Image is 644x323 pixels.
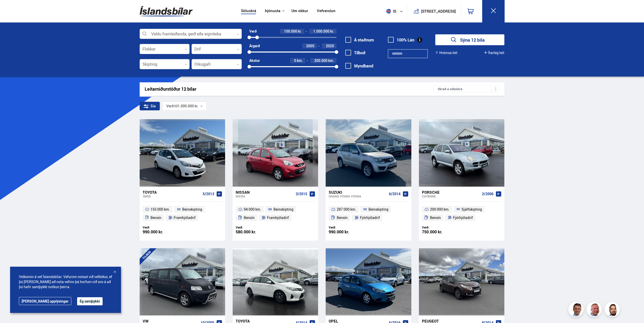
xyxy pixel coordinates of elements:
[345,64,373,68] label: Myndband
[453,215,473,221] span: Fjórhjóladrif
[587,303,602,318] img: siFngHWaQ9KaOqBr.png
[143,190,201,194] div: Toyota
[482,192,494,196] span: 2/2006
[182,206,202,212] span: Beinskipting
[174,215,196,221] span: Framhjóladrif
[313,29,329,34] span: 1.000.000
[150,215,161,221] span: Bensín
[329,226,369,229] div: Verð:
[422,194,480,198] div: Cayenne
[294,58,296,63] span: 0
[345,51,365,55] label: Tilboð
[178,104,198,108] span: 1.000.000 kr.
[435,51,457,55] button: Hreinsa leit
[360,215,380,221] span: Fjórhjóladrif
[423,9,454,13] button: [STREET_ADDRESS]
[389,192,401,196] span: 6/2014
[19,274,112,289] span: Velkomin á vef Íslandsbílar. Vefurinn notast við vefkökur, ef þú [PERSON_NAME] að nota vefinn þá ...
[244,215,255,221] span: Bensín
[388,38,414,42] label: 100% Lán
[430,215,441,221] span: Bensín
[345,38,374,42] label: Á staðnum
[77,297,103,305] button: Ég samþykki
[422,190,480,194] div: Porsche
[273,206,293,212] span: Beinskipting
[140,102,160,110] div: Sía
[19,297,71,305] a: [PERSON_NAME] upplýsingar
[314,58,327,63] span: 200.000
[435,34,504,45] button: Sýna 12 bíla
[329,194,387,198] div: Grand Vitara VITARA
[605,303,621,318] img: nhp88E3Fdnt1Opn2.png
[330,29,334,33] span: kr.
[296,192,307,196] span: 3/2015
[569,303,584,318] img: FbJEzSuNWCJXmdc-.webp
[369,206,388,212] span: Beinskipting
[140,3,193,19] img: G0Ugv5HjCgRt.svg
[267,215,289,221] span: Framhjóladrif
[337,215,348,221] span: Bensín
[419,187,504,241] a: Porsche Cayenne 2/2006 200 000 km. Sjálfskipting Bensín Fjórhjóladrif Verð: 750.000 kr.
[422,230,462,234] div: 750.000 kr.
[143,194,201,198] div: Yaris
[150,206,170,212] span: 155 000 km.
[329,190,387,194] div: Suzuki
[244,206,261,212] span: 94 000 km.
[241,9,256,14] a: Söluskrá
[140,187,225,241] a: Toyota Yaris 5/2013 155 000 km. Beinskipting Bensín Framhjóladrif Verð: 990.000 kr.
[434,86,499,92] div: Skráð á söluskrá
[462,206,482,212] span: Sjálfskipting
[484,51,504,55] button: Ítarleg leit
[236,230,275,234] div: 580.000 kr.
[249,44,260,48] div: Árgerð
[233,187,318,241] a: Nissan Micra 3/2015 94 000 km. Beinskipting Bensín Framhjóladrif Verð: 580.000 kr.
[203,192,214,196] span: 5/2013
[306,43,314,48] span: 2005
[145,86,434,92] div: Leitarniðurstöður 12 bílar
[236,190,294,194] div: Nissan
[291,9,308,14] a: Um okkur
[284,29,297,34] span: 100.000
[410,4,458,18] a: [STREET_ADDRESS]
[143,230,182,234] div: 990.000 kr.
[326,43,334,48] span: 2025
[384,4,407,19] button: is
[329,230,369,234] div: 990.000 kr.
[236,226,275,229] div: Verð:
[143,226,182,229] div: Verð:
[328,59,334,63] span: km.
[166,104,178,108] span: Verð til
[249,29,257,33] div: Verð
[422,226,462,229] div: Verð:
[337,206,356,212] span: 287 000 km.
[265,9,280,13] button: Þjónusta
[4,2,19,17] button: Open LiveChat chat widget
[236,194,294,198] div: Micra
[386,9,391,14] img: svg+xml;base64,PHN2ZyB4bWxucz0iaHR0cDovL3d3dy53My5vcmcvMjAwMC9zdmciIHdpZHRoPSI1MTIiIGhlaWdodD0iNT...
[297,59,303,63] span: km.
[317,9,335,14] a: Vefverslun
[384,9,397,14] span: is
[298,29,302,33] span: kr.
[249,59,260,63] div: Akstur
[430,206,449,212] span: 200 000 km.
[326,187,411,241] a: Suzuki Grand Vitara VITARA 6/2014 287 000 km. Beinskipting Bensín Fjórhjóladrif Verð: 990.000 kr.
